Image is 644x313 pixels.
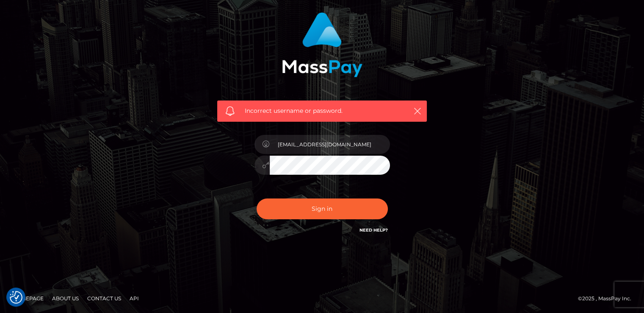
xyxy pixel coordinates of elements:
a: Contact Us [84,292,124,305]
img: Revisit consent button [10,291,22,304]
span: Incorrect username or password. [245,106,399,115]
input: Username... [270,135,390,154]
button: Consent Preferences [10,291,22,304]
a: API [126,292,142,305]
a: About Us [49,292,82,305]
a: Need Help? [359,227,388,233]
div: © 2025 , MassPay Inc. [578,294,638,303]
button: Sign in [257,198,388,219]
img: MassPay Login [282,12,362,77]
a: Homepage [9,292,47,305]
